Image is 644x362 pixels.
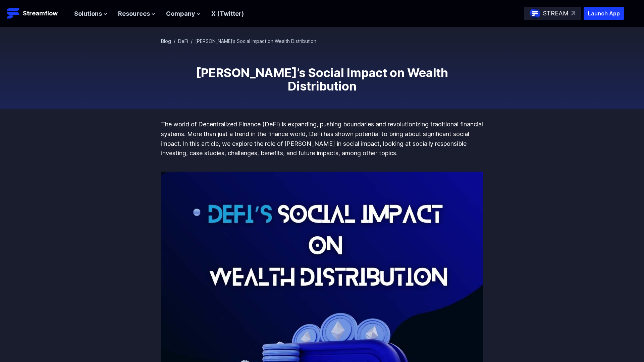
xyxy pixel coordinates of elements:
[524,7,581,20] a: STREAM
[118,9,150,19] span: Resources
[195,38,316,44] span: [PERSON_NAME]’s Social Impact on Wealth Distribution
[191,38,193,44] span: /
[161,120,483,158] p: The world of Decentralized Finance (DeFi) is expanding, pushing boundaries and revolutionizing tr...
[74,9,107,19] button: Solutions
[211,10,244,17] a: X (Twitter)
[530,8,540,19] img: streamflow-logo-circle.png
[23,9,58,18] p: Streamflow
[7,7,20,20] img: Streamflow Logo
[584,7,624,20] button: Launch App
[7,7,67,20] a: Streamflow
[161,66,483,93] h1: [PERSON_NAME]’s Social Impact on Wealth Distribution
[166,9,201,19] button: Company
[74,9,102,19] span: Solutions
[178,38,188,44] a: DeFi
[166,9,195,19] span: Company
[174,38,175,44] span: /
[118,9,155,19] button: Resources
[571,11,575,15] img: top-right-arrow.svg
[543,9,569,18] p: STREAM
[161,38,171,44] a: Blog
